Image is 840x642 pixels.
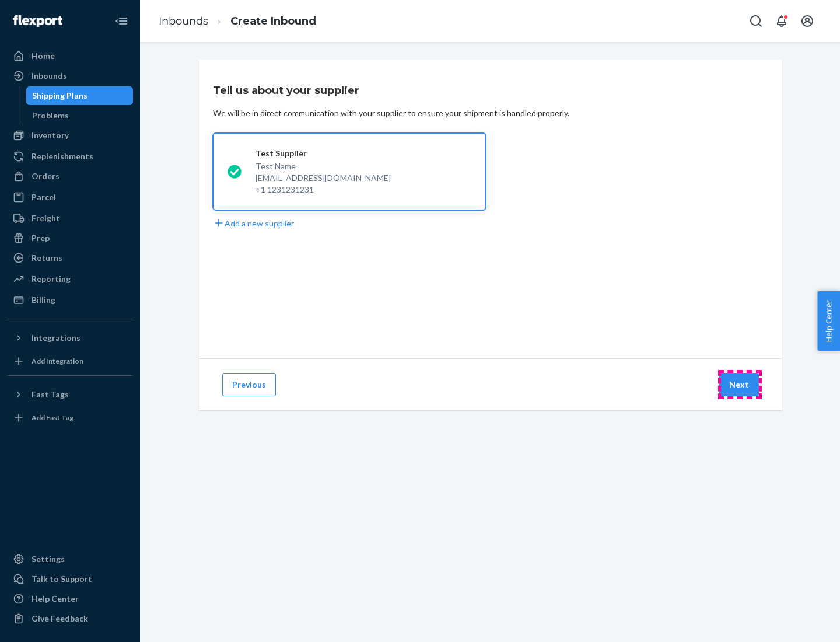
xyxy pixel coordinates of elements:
a: Help Center [7,589,133,608]
div: Prep [32,232,50,244]
a: Inbounds [159,15,208,27]
div: Fast Tags [32,389,69,400]
a: Inventory [7,126,133,145]
div: Inventory [32,130,69,141]
a: Freight [7,209,133,228]
a: Home [7,47,133,65]
div: We will be in direct communication with your supplier to ensure your shipment is handled properly. [213,107,569,119]
div: Billing [32,294,55,306]
ol: breadcrumbs [149,4,325,39]
div: Shipping Plans [32,90,87,102]
img: Flexport logo [13,15,62,27]
div: Returns [32,252,62,264]
button: Open account menu [796,9,819,33]
a: Billing [7,291,133,309]
a: Parcel [7,188,133,207]
button: Close Navigation [110,9,133,33]
a: Shipping Plans [26,86,134,105]
button: Integrations [7,329,133,347]
a: Create Inbound [230,15,316,27]
a: Add Integration [7,352,133,371]
button: Add a new supplier [213,217,294,229]
a: Settings [7,550,133,568]
button: Fast Tags [7,385,133,404]
a: Prep [7,229,133,247]
div: Inbounds [32,70,67,82]
div: Settings [32,553,65,565]
a: Returns [7,249,133,267]
div: Talk to Support [32,573,92,585]
div: Orders [32,170,60,182]
div: Give Feedback [32,613,88,624]
div: Problems [32,110,69,121]
div: Home [32,50,55,62]
button: Help Center [817,291,840,351]
a: Problems [26,106,134,125]
div: Help Center [32,593,79,605]
a: Orders [7,167,133,186]
h3: Tell us about your supplier [213,83,359,98]
a: Add Fast Tag [7,409,133,427]
button: Previous [222,373,276,396]
div: Parcel [32,191,56,203]
div: Reporting [32,273,71,285]
div: Replenishments [32,151,93,162]
button: Give Feedback [7,609,133,628]
div: Freight [32,212,60,224]
a: Inbounds [7,67,133,85]
button: Open Search Box [744,9,768,33]
div: Add Fast Tag [32,413,73,423]
div: Integrations [32,332,80,344]
div: Add Integration [32,356,83,366]
a: Reporting [7,270,133,288]
a: Replenishments [7,147,133,166]
button: Open notifications [770,9,793,33]
a: Talk to Support [7,570,133,588]
button: Next [719,373,759,396]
